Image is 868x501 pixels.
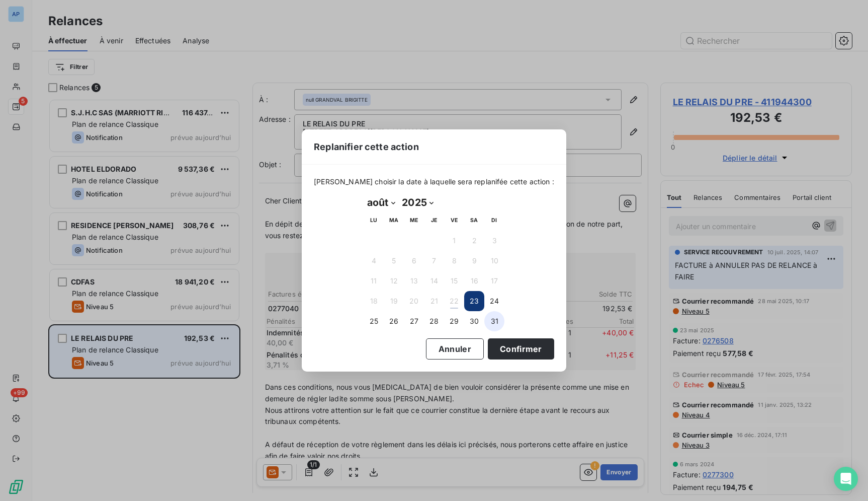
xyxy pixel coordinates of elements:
button: 1 [444,231,464,251]
button: 2 [464,231,484,251]
button: Annuler [426,338,484,360]
button: 11 [364,271,384,291]
button: 26 [384,311,404,331]
button: 24 [484,291,504,311]
button: 29 [444,311,464,331]
button: 31 [484,311,504,331]
button: 28 [424,311,444,331]
button: 20 [404,291,424,311]
th: jeudi [424,210,444,231]
button: Confirmer [488,338,554,360]
button: 17 [484,271,504,291]
button: 10 [484,251,504,271]
th: mardi [384,210,404,231]
button: 7 [424,251,444,271]
button: 16 [464,271,484,291]
button: 22 [444,291,464,311]
button: 14 [424,271,444,291]
button: 4 [364,251,384,271]
button: 5 [384,251,404,271]
button: 25 [364,311,384,331]
th: samedi [464,210,484,231]
th: vendredi [444,210,464,231]
button: 19 [384,291,404,311]
button: 18 [364,291,384,311]
th: mercredi [404,210,424,231]
button: 12 [384,271,404,291]
button: 6 [404,251,424,271]
button: 15 [444,271,464,291]
button: 23 [464,291,484,311]
button: 21 [424,291,444,311]
button: 13 [404,271,424,291]
span: [PERSON_NAME] choisir la date à laquelle sera replanifée cette action : [314,177,554,187]
button: 30 [464,311,484,331]
button: 8 [444,251,464,271]
button: 27 [404,311,424,331]
th: lundi [364,210,384,231]
span: Replanifier cette action [314,140,419,154]
th: dimanche [484,210,504,231]
div: Open Intercom Messenger [834,467,858,491]
button: 9 [464,251,484,271]
button: 3 [484,231,504,251]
